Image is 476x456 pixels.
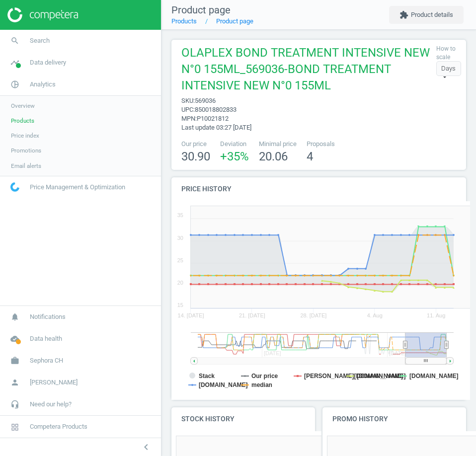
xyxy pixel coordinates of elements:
[195,97,216,104] span: 569036
[5,395,24,414] i: headset_mic
[181,124,251,131] span: Last update 03:27 [DATE]
[5,75,24,94] i: pie_chart_outlined
[307,140,335,149] span: Proposals
[171,4,231,16] span: Product page
[436,61,462,76] div: Days
[30,422,87,431] span: Competera Products
[5,351,24,370] i: work
[30,400,72,409] span: Need our help?
[389,6,464,24] button: extensionProduct details
[304,373,403,380] tspan: [PERSON_NAME][DOMAIN_NAME]
[178,312,204,318] tspan: 14. [DATE]
[199,373,215,380] tspan: Stack
[259,150,288,163] span: 20.06
[357,373,406,380] tspan: [DOMAIN_NAME]
[140,441,152,453] i: chevron_left
[11,132,39,140] span: Price index
[5,31,24,50] i: search
[181,140,210,149] span: Our price
[171,177,466,201] h4: Price history
[259,140,297,149] span: Minimal price
[11,147,41,154] span: Promotions
[7,7,78,22] img: ajHJNr6hYgQAAAAASUVORK5CYII=
[251,381,272,388] tspan: median
[11,117,34,125] span: Products
[30,58,66,67] span: Data delivery
[30,312,66,321] span: Notifications
[30,183,125,192] span: Price Management & Optimization
[251,373,278,380] tspan: Our price
[435,422,459,446] iframe: Intercom live chat
[399,10,408,19] i: extension
[177,257,183,263] text: 25
[300,312,326,318] tspan: 28. [DATE]
[436,45,462,61] label: How to scale
[5,53,24,72] i: timeline
[197,115,229,122] span: P10021812
[30,80,56,89] span: Analytics
[367,312,383,318] tspan: 4. Aug
[220,150,249,163] span: +35 %
[171,17,197,25] a: Products
[307,150,313,163] span: 4
[409,373,459,380] tspan: [DOMAIN_NAME]
[195,106,237,113] span: 850018802833
[5,307,24,326] i: notifications
[30,356,63,365] span: Sephora CH
[177,212,183,218] text: 35
[181,45,431,96] span: OLAPLEX BOND TREATMENT INTENSIVE NEW N°0 155ML_569036-BOND TREATMENT INTENSIVE NEW N°0 155ML
[199,381,248,388] tspan: [DOMAIN_NAME]
[181,106,195,113] span: upc :
[181,150,210,163] span: 30.90
[10,182,19,192] img: wGWNvw8QSZomAAAAABJRU5ErkJggg==
[216,17,253,25] a: Product page
[5,329,24,348] i: cloud_done
[181,97,195,104] span: sku :
[30,36,50,45] span: Search
[177,235,183,241] text: 30
[427,312,445,318] tspan: 11. Aug
[181,115,197,122] span: mpn :
[239,312,265,318] tspan: 21. [DATE]
[5,373,24,392] i: person
[220,140,249,149] span: Deviation
[322,407,466,431] h4: Promo history
[11,162,41,170] span: Email alerts
[30,334,62,343] span: Data health
[177,280,183,286] text: 20
[11,102,35,110] span: Overview
[30,378,78,387] span: [PERSON_NAME]
[171,407,315,431] h4: Stock history
[177,302,183,308] text: 15
[134,441,159,454] button: chevron_left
